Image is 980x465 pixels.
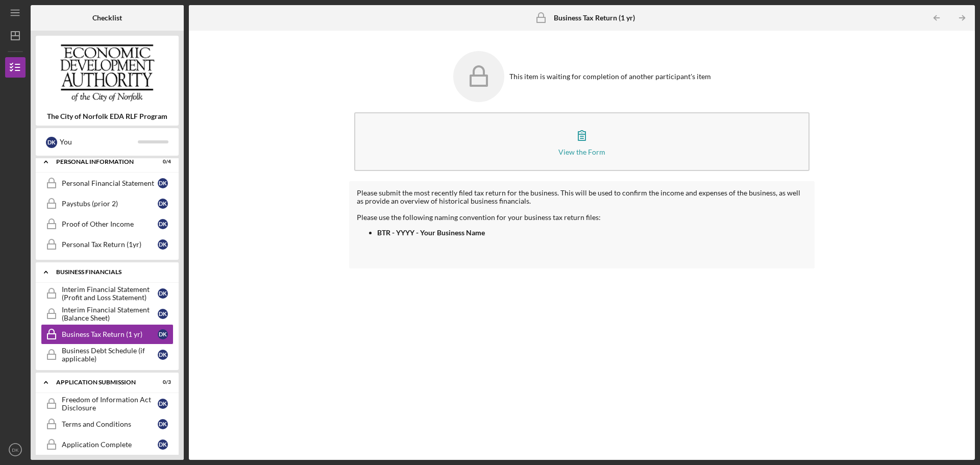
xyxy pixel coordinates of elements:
[377,228,485,237] strong: BTR - YYYY - Your Business Name
[158,219,168,229] div: D K
[62,285,158,302] div: Interim Financial Statement (Profit and Loss Statement)
[158,419,168,429] div: D K
[41,394,174,414] a: Freedom of Information Act DisclosureDK
[558,148,605,156] div: View the Form
[158,239,168,250] div: D K
[153,159,171,165] div: 0 / 4
[46,137,57,148] div: D K
[153,379,171,385] div: 0 / 3
[41,283,174,304] a: Interim Financial Statement (Profit and Loss Statement)DK
[41,234,174,255] a: Personal Tax Return (1yr)DK
[158,288,168,299] div: D K
[12,447,19,453] text: DK
[158,350,168,360] div: D K
[158,309,168,319] div: D K
[41,173,174,193] a: Personal Financial StatementDK
[62,330,158,338] div: Business Tax Return (1 yr)
[62,420,158,428] div: Terms and Conditions
[158,329,168,339] div: D K
[158,399,168,409] div: D K
[62,200,158,208] div: Paystubs (prior 2)
[354,112,810,171] button: View the Form
[62,306,158,322] div: Interim Financial Statement (Balance Sheet)
[158,178,168,188] div: D K
[60,133,138,151] div: You
[158,439,168,450] div: D K
[41,214,174,234] a: Proof of Other IncomeDK
[5,439,26,460] button: DK
[158,199,168,209] div: D K
[62,240,158,249] div: Personal Tax Return (1yr)
[357,189,807,222] div: Please submit the most recently filed tax return for the business. This will be used to confirm t...
[92,14,122,22] b: Checklist
[56,159,145,165] div: Personal Information
[56,269,166,275] div: Business Financials
[41,304,174,324] a: Interim Financial Statement (Balance Sheet)DK
[62,440,158,449] div: Application Complete
[62,220,158,228] div: Proof of Other Income
[56,379,145,385] div: Application Submission
[41,345,174,365] a: Business Debt Schedule (if applicable)DK
[62,347,158,363] div: Business Debt Schedule (if applicable)
[554,14,635,22] b: Business Tax Return (1 yr)
[62,179,158,187] div: Personal Financial Statement
[36,41,179,102] img: Product logo
[47,112,167,120] b: The City of Norfolk EDA RLF Program
[41,324,174,345] a: Business Tax Return (1 yr)DK
[41,434,174,455] a: Application CompleteDK
[62,396,158,412] div: Freedom of Information Act Disclosure
[509,72,711,81] div: This item is waiting for completion of another participant's item
[41,414,174,434] a: Terms and ConditionsDK
[41,193,174,214] a: Paystubs (prior 2)DK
